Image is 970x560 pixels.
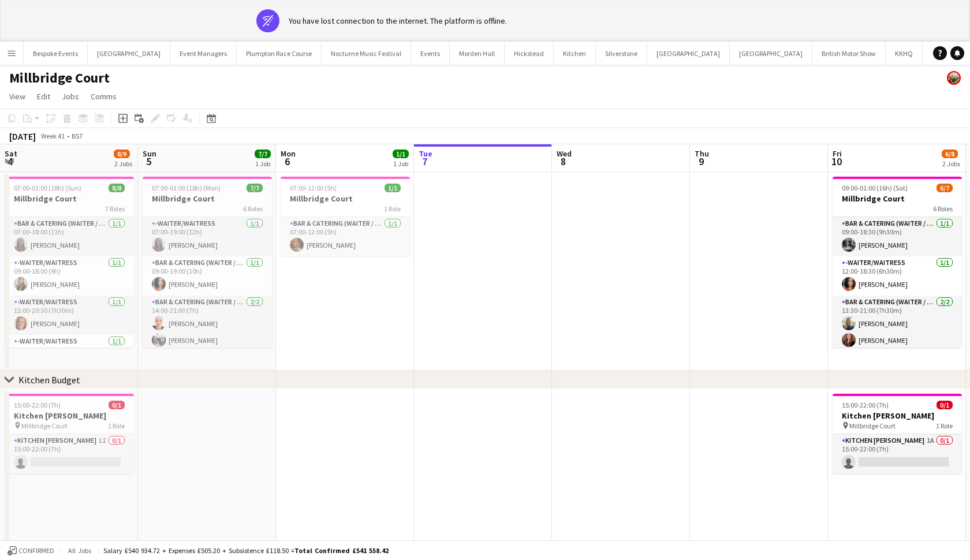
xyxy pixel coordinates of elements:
button: [GEOGRAPHIC_DATA] [647,42,730,65]
span: 10 [831,155,842,168]
div: You have lost connection to the internet. The platform is offline. [289,16,507,26]
span: All jobs [66,546,94,555]
span: View [9,91,25,102]
h3: Millbridge Court [143,193,272,204]
span: 5 [141,155,156,168]
span: Edit [37,91,50,102]
app-job-card: 07:00-12:00 (5h)1/1Millbridge Court1 RoleBar & Catering (Waiter / waitress)1/107:00-12:00 (5h)[PE... [281,177,410,256]
span: 1 Role [384,204,401,213]
span: 7 [417,155,432,168]
button: Kitchen [554,42,596,65]
span: Total Confirmed £541 558.42 [294,546,389,555]
app-card-role: Bar & Catering (Waiter / waitress)2/214:00-21:00 (7h)[PERSON_NAME][PERSON_NAME] [143,296,272,352]
span: Comms [91,91,117,102]
h1: Millbridge Court [9,69,110,87]
span: Confirmed [18,547,54,555]
span: 1/1 [393,150,409,158]
h3: Kitchen [PERSON_NAME] [833,410,962,421]
span: 07:00-01:00 (18h) (Sun) [14,184,81,192]
button: Events [411,42,450,65]
span: 8/9 [114,150,130,158]
span: 6/8 [942,150,958,158]
h3: Millbridge Court [281,193,410,204]
div: Kitchen Budget [18,374,80,386]
app-card-role: Bar & Catering (Waiter / waitress)1/109:00-19:00 (10h)[PERSON_NAME] [143,256,272,296]
span: Millbridge Court [21,421,68,430]
a: Jobs [57,89,84,104]
button: Event Managers [170,42,237,65]
button: Plumpton Race Course [237,42,322,65]
span: 6 Roles [933,204,953,213]
span: 1/1 [385,184,401,192]
app-card-role: Kitchen [PERSON_NAME]1I0/115:00-22:00 (7h) [5,434,134,473]
span: Thu [695,148,709,159]
button: [GEOGRAPHIC_DATA] [88,42,170,65]
app-job-card: 09:00-01:00 (16h) (Sat)6/7Millbridge Court6 RolesBar & Catering (Waiter / waitress)1/109:00-18:30... [833,177,962,348]
h3: Kitchen [PERSON_NAME] [5,410,134,421]
div: 2 Jobs [942,159,960,168]
button: British Motor Show [812,42,886,65]
span: 7/7 [255,150,271,158]
div: 2 Jobs [114,159,132,168]
app-card-role: -Waiter/Waitress1/109:00-18:00 (9h)[PERSON_NAME] [5,256,134,296]
span: Tue [419,148,432,159]
button: KKHQ [886,42,923,65]
button: Confirmed [6,544,56,557]
div: Salary £540 934.72 + Expenses £505.20 + Subsistence £118.50 = [103,546,389,555]
a: Comms [86,89,121,104]
h3: Millbridge Court [5,193,134,204]
span: 6 Roles [243,204,263,213]
span: 07:00-12:00 (5h) [290,184,337,192]
span: 6 [279,155,296,168]
div: 15:00-22:00 (7h)0/1Kitchen [PERSON_NAME] Millbridge Court1 RoleKitchen [PERSON_NAME]1A0/115:00-22... [833,394,962,473]
span: 15:00-22:00 (7h) [842,401,889,409]
div: BST [72,132,83,140]
div: [DATE] [9,130,36,142]
app-card-role: -Waiter/Waitress1/113:00-21:30 (8h30m) [5,335,134,374]
a: Edit [32,89,55,104]
app-card-role: -Waiter/Waitress1/112:00-18:30 (6h30m)[PERSON_NAME] [833,256,962,296]
span: 7/7 [247,184,263,192]
div: 1 Job [393,159,408,168]
button: Bespoke Events [24,42,88,65]
span: Millbridge Court [849,421,896,430]
button: [GEOGRAPHIC_DATA] [730,42,812,65]
app-job-card: 07:00-01:00 (18h) (Sun)8/8Millbridge Court7 RolesBar & Catering (Waiter / waitress)1/107:00-18:00... [5,177,134,348]
h3: Millbridge Court [833,193,962,204]
span: Week 41 [38,132,67,140]
span: Jobs [62,91,79,102]
button: LIMEKILN [923,42,969,65]
span: Fri [833,148,842,159]
div: 1 Job [255,159,270,168]
a: View [5,89,30,104]
span: 8 [555,155,572,168]
app-job-card: 07:00-01:00 (18h) (Mon)7/7Millbridge Court6 Roles-Waiter/Waitress1/107:00-19:00 (12h)[PERSON_NAME... [143,177,272,348]
span: 0/1 [937,401,953,409]
span: 1 Role [108,421,125,430]
span: Sun [143,148,156,159]
app-card-role: Bar & Catering (Waiter / waitress)1/107:00-12:00 (5h)[PERSON_NAME] [281,217,410,256]
span: Sat [5,148,17,159]
span: 0/1 [109,401,125,409]
span: Mon [281,148,296,159]
span: 8/8 [109,184,125,192]
app-job-card: 15:00-22:00 (7h)0/1Kitchen [PERSON_NAME] Millbridge Court1 RoleKitchen [PERSON_NAME]1I0/115:00-22... [5,394,134,473]
button: Silverstone [596,42,647,65]
button: Morden Hall [450,42,505,65]
span: 4 [3,155,17,168]
app-card-role: Bar & Catering (Waiter / waitress)1/107:00-18:00 (11h)[PERSON_NAME] [5,217,134,256]
span: 6/7 [937,184,953,192]
span: 9 [693,155,709,168]
app-card-role: -Waiter/Waitress1/113:00-20:30 (7h30m)[PERSON_NAME] [5,296,134,335]
span: 15:00-22:00 (7h) [14,401,61,409]
app-card-role: Kitchen [PERSON_NAME]1A0/115:00-22:00 (7h) [833,434,962,473]
app-user-avatar: Staffing Manager [947,71,961,85]
span: 07:00-01:00 (18h) (Mon) [152,184,221,192]
span: 1 Role [936,421,953,430]
button: Nocturne Music Festival [322,42,411,65]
